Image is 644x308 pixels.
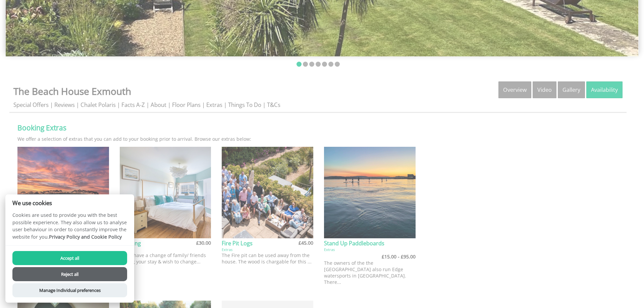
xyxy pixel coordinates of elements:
[5,200,134,206] h2: We use cookies
[17,136,416,142] p: We offer a selection of extras that you can add to your booking prior to arrival. Browse our extr...
[80,101,116,109] a: Chalet Polaris
[222,147,313,238] img: Fire Pit Logs
[586,81,623,98] a: Availability
[17,123,66,132] a: Booking Extras
[533,81,556,98] a: Video
[222,252,313,273] p: The Fire pit can be used away from the house. The wood is chargable for this ...
[172,101,201,109] a: Floor Plans
[299,240,313,252] h4: £45.00
[267,101,280,109] a: T&Cs
[120,147,211,238] img: Bedding
[5,211,134,245] p: Cookies are used to provide you with the best possible experience. They also allow us to analyse ...
[12,267,127,281] button: Reject all
[558,81,585,98] a: Gallery
[151,101,166,109] a: About
[222,240,253,247] a: Fire Pit Logs
[17,147,109,238] img: Dogs
[12,251,127,265] button: Accept all
[324,247,335,252] a: Extras
[13,101,49,109] a: Special Offers
[228,101,261,109] a: Things To Do
[222,247,232,252] a: Extras
[498,81,531,98] a: Overview
[54,101,75,109] a: Reviews
[49,234,122,240] a: Privacy Policy and Cookie Policy
[121,101,145,109] a: Facts A-Z
[324,147,416,238] img: Stand Up Paddleboards
[324,260,416,285] p: The owners of the the [GEOGRAPHIC_DATA] also run Edge watersports in [GEOGRAPHIC_DATA]. There...
[206,101,222,109] a: Extras
[196,240,211,252] h4: £30.00
[12,283,127,297] button: Manage Individual preferences
[382,253,416,260] h4: £15.00 - £95.00
[324,240,384,247] a: Stand Up Paddleboards
[120,252,211,273] p: If you have a change of family/ friends during your stay & wish to change...
[13,85,131,98] a: The Beach House Exmouth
